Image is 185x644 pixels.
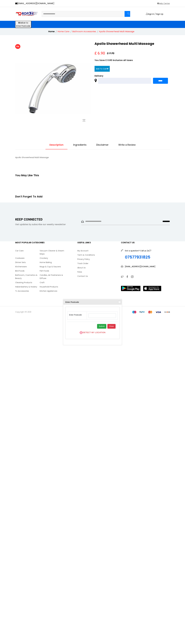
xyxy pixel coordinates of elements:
a: Privacy Policy [77,258,117,261]
a: Help Center [157,2,170,5]
a: Fish Foods [40,269,64,272]
a: Track Order [77,262,117,265]
a: Bathroom, Cosmetics & Beauty [15,274,40,280]
li: Bathroom Accessories [72,30,96,33]
li: Apollo Showerhead Multi Massage [99,30,134,33]
h2: You May Like This [15,174,170,177]
a: Cleaning Products [15,281,40,284]
a: Sign In / Sign Up [146,13,163,15]
button: Close [107,324,116,329]
span: £ 7.70 [107,52,114,55]
td: Enter Postcode [67,312,87,320]
a: Dinner Sets [15,261,40,264]
span: Delivery [95,75,170,77]
span: £ 6.90 [95,52,105,55]
img: logo [15,12,38,16]
a: [EMAIL_ADDRESS][DOMAIN_NAME] [15,2,54,5]
a: Bird Foods [15,269,40,272]
h3: Most Popular Categories [15,241,64,244]
img: APOLLO-SHOWERHEAD-MULTI-MASSAGE-30-11_APOLLO_SHOWERHEAD_MULTI_MASSAGE_.jpeg [15,51,91,126]
span: You Save £ 0.80 Inclusive all taxes [95,59,170,61]
p: [EMAIL_ADDRESS][DOMAIN_NAME] [125,265,155,268]
a: Vacuum Cleaner & Steam Mops [40,249,64,255]
h3: Contact Us [121,241,170,244]
p: Copyright © 2021 [15,310,91,314]
img: location-detect [79,331,83,334]
button: Deliver toEnter Postcode [15,21,31,28]
a: Household Products [40,285,64,288]
a: FAQs [77,270,117,274]
h2: Apollo Showerhead Multi Massage [95,42,170,46]
span: 11% [15,44,20,49]
a: About Us [77,266,117,269]
a: Haberdashery & Hosiery [15,285,40,288]
h3: useful links [77,241,117,244]
a: Kitchenware [15,265,40,268]
a: Tv Accessories [15,289,40,293]
h2: keep connected [15,218,77,222]
p: Get updates by subscribe our weekly newsletter [15,223,77,226]
a: Kitchen Appliances [40,289,64,293]
a: Contact Us [77,275,117,278]
button: Submit [97,324,106,329]
a: Car Care [15,249,40,252]
a: My Account [77,249,117,252]
a: Craft [40,281,64,284]
a: Mugs & Cup & Saucers [40,265,64,268]
p: Apollo Showerhead Multi Massage [15,155,170,159]
a: Home Baking [40,261,64,264]
a: 07577931825 [125,255,151,260]
a: Term & Conditions [77,253,117,257]
a: Description [45,143,67,149]
button: Add To Cart [95,66,110,72]
a: Home [48,30,55,33]
button: DETECT MY LOCATION [67,331,118,334]
img: app-store [143,286,161,291]
p: Got a question? Call us 24/7 [125,249,151,252]
a: Crockery [40,257,64,260]
a: Write a Review [114,143,140,149]
a: Cookware [15,257,40,260]
a: Candles, Air Fresheners & Diffuse [40,274,64,280]
img: play-store [121,286,140,291]
a: Ingredients [69,143,90,149]
li: Home Care [58,30,69,33]
h2: Don't Forget To Add [15,195,170,198]
a: Disclaimer [92,143,113,149]
span: Enter Postcode [65,301,114,304]
button: Close [118,301,121,303]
